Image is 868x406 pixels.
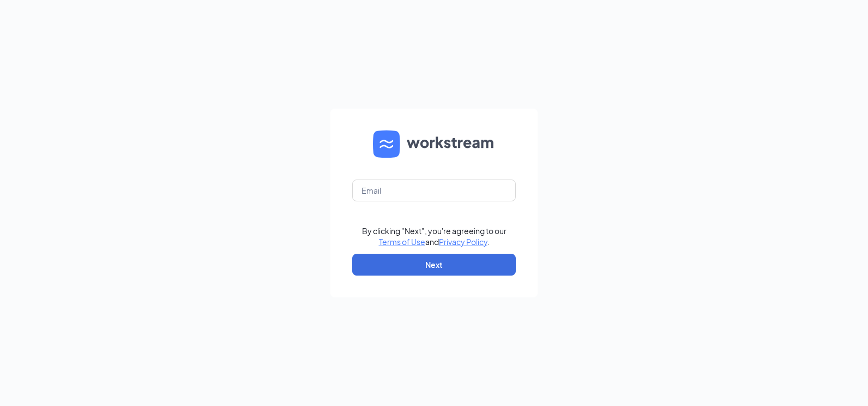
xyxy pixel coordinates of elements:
div: By clicking "Next", you're agreeing to our and . [362,225,507,247]
button: Next [352,254,516,276]
a: Privacy Policy [439,237,487,247]
a: Terms of Use [379,237,425,247]
input: Email [352,180,516,201]
img: WS logo and Workstream text [373,130,495,158]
